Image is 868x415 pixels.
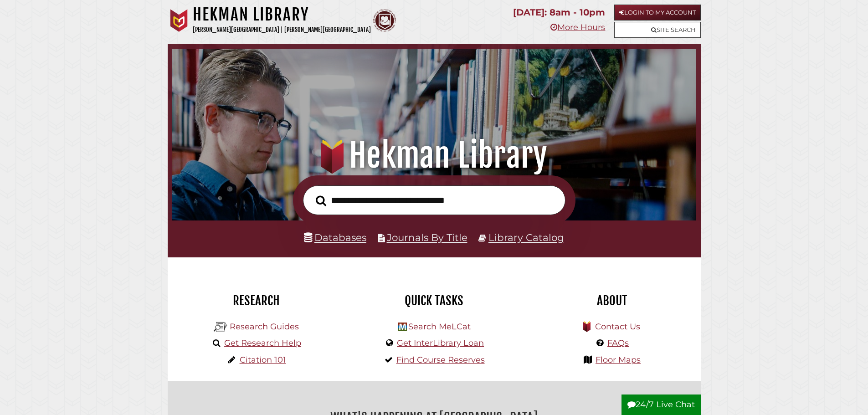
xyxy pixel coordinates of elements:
a: FAQs [607,338,629,348]
a: Login to My Account [614,5,701,20]
a: Databases [304,231,366,243]
a: Search MeLCat [408,322,471,332]
h1: Hekman Library [193,5,371,25]
img: Hekman Library Logo [398,323,407,331]
a: Find Course Reserves [396,355,485,365]
p: [DATE]: 8am - 10pm [513,5,605,20]
h2: Quick Tasks [352,293,516,308]
a: Get InterLibrary Loan [397,338,484,348]
h1: Hekman Library [185,135,683,175]
img: Hekman Library Logo [214,320,227,334]
a: Get Research Help [224,338,301,348]
p: [PERSON_NAME][GEOGRAPHIC_DATA] | [PERSON_NAME][GEOGRAPHIC_DATA] [193,25,371,35]
a: More Hours [550,22,605,32]
img: Calvin University [168,9,190,32]
a: Contact Us [595,322,640,332]
a: Citation 101 [240,355,286,365]
a: Research Guides [230,322,299,332]
h2: About [530,293,694,308]
h2: Research [175,293,339,308]
i: Search [316,195,326,206]
button: Search [311,193,331,209]
a: Journals By Title [387,231,467,243]
img: Calvin Theological Seminary [373,9,396,32]
a: Site Search [614,22,701,38]
a: Library Catalog [488,231,564,243]
a: Floor Maps [596,355,641,365]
